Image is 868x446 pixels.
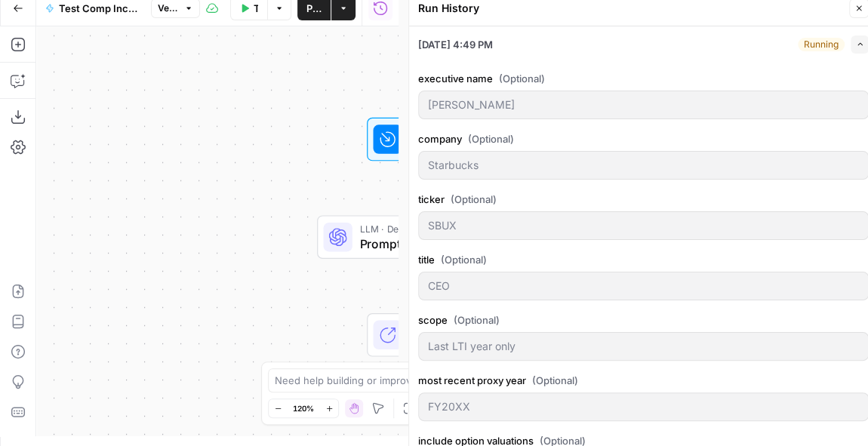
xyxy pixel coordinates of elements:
[359,235,549,253] span: Prompt LLM
[306,1,322,16] span: Publish
[59,1,139,16] span: Test Comp Incentives 2
[441,252,487,267] span: (Optional)
[468,131,514,146] span: (Optional)
[454,312,500,328] span: (Optional)
[293,402,314,414] span: 120%
[359,222,549,236] span: LLM · Deep Research (O3)
[317,215,598,259] div: LLM · Deep Research (O3)Prompt LLM
[499,71,545,86] span: (Optional)
[798,38,845,51] div: Running
[158,2,180,15] span: Version 1
[451,192,497,207] span: (Optional)
[254,1,258,16] span: Test Workflow
[418,37,493,52] span: [DATE] 4:49 PM
[532,373,578,388] span: (Optional)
